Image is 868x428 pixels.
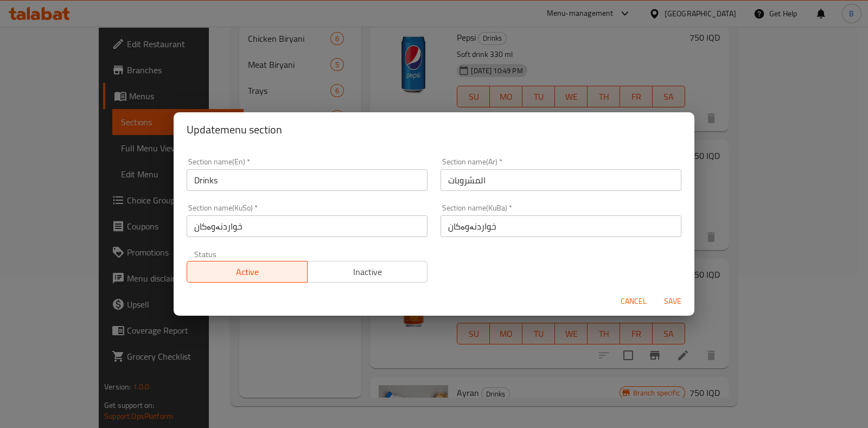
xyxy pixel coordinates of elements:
[655,291,690,311] button: Save
[187,215,427,237] input: Please enter section name(KuSo)
[441,215,681,237] input: Please enter section name(KuBa)
[192,264,303,280] span: Active
[621,295,647,308] span: Cancel
[187,121,681,138] h2: Update menu section
[307,261,428,283] button: Inactive
[616,291,651,311] button: Cancel
[441,169,681,191] input: Please enter section name(ar)
[187,261,308,283] button: Active
[660,295,686,308] span: Save
[312,264,424,280] span: Inactive
[187,169,427,191] input: Please enter section name(en)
